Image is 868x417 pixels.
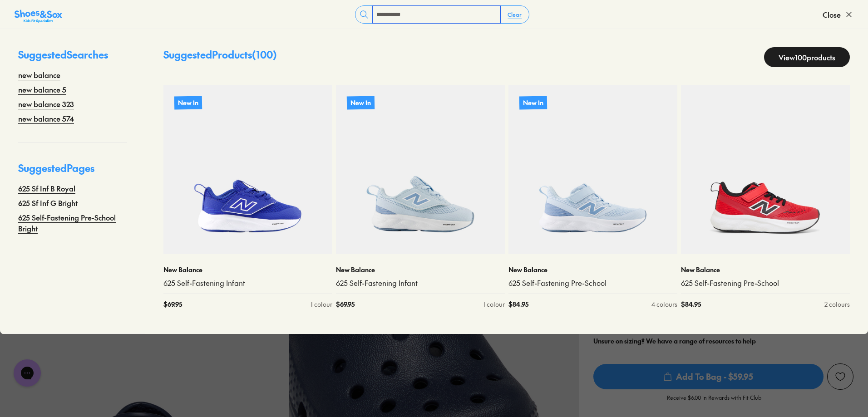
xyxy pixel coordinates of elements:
[823,9,841,20] span: Close
[681,299,701,309] span: $ 84.95
[18,161,127,183] p: Suggested Pages
[347,96,375,110] p: New In
[18,47,127,69] p: Suggested Searches
[163,265,332,275] p: New Balance
[764,47,850,67] a: View100products
[593,363,824,390] button: Add To Bag - $59.95
[823,5,853,25] button: Close
[252,48,277,61] span: ( 100 )
[681,265,850,275] p: New Balance
[18,212,127,234] a: 625 Self-Fastening Pre-School Bright
[336,278,505,288] a: 625 Self-Fastening Infant
[163,85,332,254] a: New In
[508,278,677,288] a: 625 Self-Fastening Pre-School
[18,84,66,95] a: new balance 5
[827,363,853,390] button: Add to Wishlist
[651,299,677,309] div: 4 colours
[18,183,75,194] a: 625 Sf Inf B Royal
[163,47,277,67] p: Suggested Products
[593,364,824,389] span: Add To Bag - $59.95
[681,278,850,288] a: 625 Self-Fastening Pre-School
[508,265,677,275] p: New Balance
[174,96,202,110] p: New In
[508,85,677,254] a: New In
[483,299,505,309] div: 1 colour
[15,7,62,22] a: Shoes &amp; Sox
[311,299,332,309] div: 1 colour
[15,9,62,24] img: SNS_Logo_Responsive.svg
[18,69,60,80] a: new balance
[508,299,528,309] span: $ 84.95
[9,356,45,390] iframe: Gorgias live chat messenger
[519,96,547,110] p: New In
[593,336,853,346] div: Unsure on sizing? We have a range of resources to help
[18,98,74,109] a: new balance 323
[163,278,332,288] a: 625 Self-Fastening Infant
[163,299,182,309] span: $ 69.95
[336,265,505,275] p: New Balance
[824,299,850,309] div: 2 colours
[18,197,78,208] a: 625 Sf Inf G Bright
[18,113,74,124] a: new balance 574
[667,393,761,410] p: Receive $6.00 in Rewards with Fit Club
[336,299,355,309] span: $ 69.95
[336,85,505,254] a: New In
[500,6,529,23] button: Clear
